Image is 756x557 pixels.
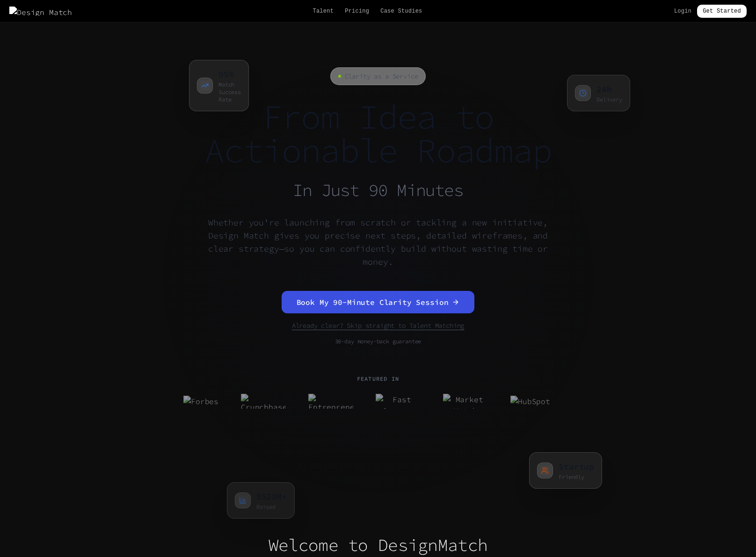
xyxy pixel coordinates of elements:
span: In Just 90 Minutes [293,180,463,201]
a: Book My 90-Minute Clarity Session [297,297,460,308]
a: Case Studies [380,7,422,15]
img: HubSpot [510,396,550,407]
a: Get Started [697,5,747,18]
img: Fast Company [376,394,421,409]
img: Entrepreneur [308,394,353,409]
p: Featured In [183,375,573,383]
img: Design Match [9,7,72,16]
h2: Welcome to DesignMatch [116,536,640,555]
img: Crunchbase [241,394,286,409]
button: Book My 90-Minute Clarity Session [282,291,475,313]
img: Forbes [183,396,218,407]
div: Clarity as a Service [330,67,426,85]
a: Pricing [345,7,369,15]
p: 30-day money-back guarantee [335,338,422,345]
a: Login [674,7,691,15]
a: Already clear? Skip straight to Talent Matching [292,321,464,330]
h1: From Idea to Actionable Roadmap [183,100,573,201]
img: Market Watch [443,394,488,409]
p: Whether you're launching from scratch or tackling a new initiative, Design Match gives you precis... [198,216,558,268]
a: Talent [313,7,334,15]
img: Forbes [573,396,608,407]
